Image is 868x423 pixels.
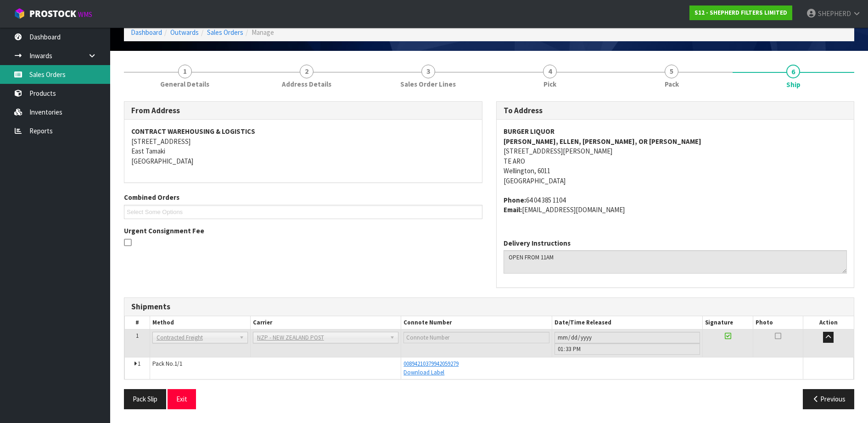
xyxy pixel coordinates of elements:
a: Dashboard [131,28,162,37]
button: Previous [803,389,854,409]
th: # [125,316,150,330]
strong: BURGER LIQUOR [504,127,554,136]
span: General Details [160,79,209,89]
span: Address Details [282,79,331,89]
h3: From Address [131,106,475,115]
strong: CONTRACT WAREHOUSING & LOGISTICS [131,127,255,136]
label: Urgent Consignment Fee [124,226,204,236]
span: 4 [543,65,557,78]
th: Signature [703,316,753,330]
span: 1 [138,360,140,368]
address: 64 04 385 1104 [EMAIL_ADDRESS][DOMAIN_NAME] [504,195,847,215]
a: Sales Orders [207,28,243,37]
strong: [PERSON_NAME], ELLEN, [PERSON_NAME], OR [PERSON_NAME] [504,137,701,146]
th: Carrier [250,316,401,330]
address: [STREET_ADDRESS] East Tamaki [GEOGRAPHIC_DATA] [131,126,475,166]
span: 1/1 [174,360,182,368]
th: Connote Number [401,316,552,330]
th: Photo [753,316,803,330]
strong: phone [504,196,526,204]
span: 1 [136,332,139,340]
span: Pick [543,79,556,89]
h3: To Address [504,106,847,115]
a: Download Label [403,368,444,376]
label: Delivery Instructions [504,238,571,248]
span: ProStock [29,8,76,20]
a: Outwards [170,28,199,37]
button: Exit [168,389,196,409]
span: Pack [665,79,679,89]
span: SHEPHERD [818,9,851,18]
a: 00894210379942059279 [403,360,459,368]
th: Method [150,316,250,330]
img: cube-alt.png [14,8,25,19]
button: Pack Slip [124,389,166,409]
input: Connote Number [403,332,549,343]
span: 2 [300,65,314,78]
span: 5 [665,65,678,78]
span: 1 [178,65,192,78]
span: 6 [786,65,800,78]
span: Contracted Freight [157,332,235,343]
strong: S12 - SHEPHERD FILTERS LIMITED [694,9,787,16]
label: Combined Orders [124,192,179,202]
small: WMS [78,10,92,19]
span: Ship [786,80,801,89]
span: Manage [252,28,274,37]
td: Pack No. [150,357,401,379]
span: Ship [124,94,854,416]
th: Date/Time Released [552,316,703,330]
strong: email [504,205,522,214]
h3: Shipments [131,302,847,311]
span: NZP - NEW ZEALAND POST [257,332,386,343]
span: Sales Order Lines [400,79,456,89]
th: Action [803,316,854,330]
address: [STREET_ADDRESS][PERSON_NAME] TE ARO Wellington, 6011 [GEOGRAPHIC_DATA] [504,126,847,186]
span: 3 [421,65,435,78]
